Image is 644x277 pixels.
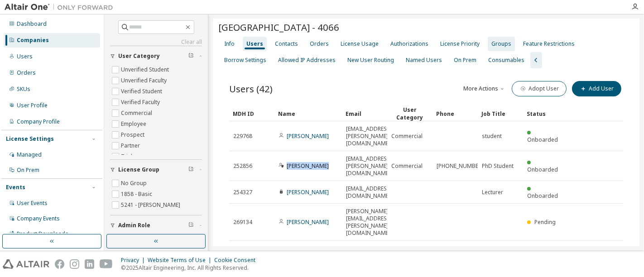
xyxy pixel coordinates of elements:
[482,162,514,170] span: PhD Student
[17,215,60,222] div: Company Events
[121,140,142,151] label: Partner
[287,218,329,226] a: [PERSON_NAME]
[121,151,134,162] label: Trial
[17,86,30,93] div: SKUs
[491,40,511,48] div: Groups
[391,133,423,140] span: Commercial
[17,230,68,238] div: Product Downloads
[527,136,558,143] span: Onboarded
[463,81,506,96] button: More Actions
[224,40,235,48] div: Info
[121,264,261,272] p: © 2025 Altair Engineering, Inc. All Rights Reserved.
[3,259,49,269] img: altair_logo.svg
[527,192,558,200] span: Onboarded
[121,189,154,200] label: 1858 - Basic
[287,132,329,140] a: [PERSON_NAME]
[121,86,164,97] label: Verified Student
[17,102,48,109] div: User Profile
[346,125,392,147] span: [EMAIL_ADDRESS][PERSON_NAME][DOMAIN_NAME]
[188,222,194,229] span: Clear filter
[233,189,252,196] span: 254327
[341,40,379,48] div: License Usage
[17,151,42,158] div: Managed
[17,69,36,76] div: Orders
[406,57,442,64] div: Named Users
[346,106,384,121] div: Email
[188,53,194,60] span: Clear filter
[454,57,476,64] div: On Prem
[233,106,271,121] div: MDH ID
[121,108,154,119] label: Commercial
[110,215,202,235] button: Admin Role
[17,20,47,28] div: Dashboard
[233,219,252,226] span: 269134
[437,162,483,170] span: [PHONE_NUMBER]
[278,57,336,64] div: Allowed IP Addresses
[229,82,273,95] span: Users (42)
[391,106,429,121] div: User Category
[390,40,428,48] div: Authorizations
[527,166,558,173] span: Onboarded
[482,133,502,140] span: student
[17,167,39,174] div: On Prem
[246,40,263,48] div: Users
[121,178,149,189] label: No Group
[17,118,60,125] div: Company Profile
[287,162,329,170] a: [PERSON_NAME]
[118,222,150,229] span: Admin Role
[346,185,392,200] span: [EMAIL_ADDRESS][DOMAIN_NAME]
[523,40,575,48] div: Feature Restrictions
[121,97,162,108] label: Verified Faculty
[512,81,567,96] button: Adopt User
[121,129,146,140] label: Prospect
[118,166,159,173] span: License Group
[17,200,48,207] div: User Events
[121,257,148,264] div: Privacy
[55,259,64,269] img: facebook.svg
[346,155,392,177] span: [EMAIL_ADDRESS][PERSON_NAME][DOMAIN_NAME]
[70,259,79,269] img: instagram.svg
[572,81,621,96] button: Add User
[110,46,202,66] button: User Category
[121,64,171,75] label: Unverified Student
[121,119,148,129] label: Employee
[233,133,252,140] span: 229768
[310,40,329,48] div: Orders
[188,166,194,173] span: Clear filter
[214,257,261,264] div: Cookie Consent
[233,162,252,170] span: 252856
[278,106,338,121] div: Name
[110,160,202,180] button: License Group
[218,21,339,33] span: [GEOGRAPHIC_DATA] - 4066
[481,106,519,121] div: Job Title
[346,208,392,237] span: [PERSON_NAME][EMAIL_ADDRESS][PERSON_NAME][DOMAIN_NAME]
[488,57,524,64] div: Consumables
[121,200,182,210] label: 5241 - [PERSON_NAME]
[534,218,556,226] span: Pending
[118,53,160,60] span: User Category
[275,40,298,48] div: Contacts
[440,40,480,48] div: License Priority
[527,106,565,121] div: Status
[224,57,266,64] div: Borrow Settings
[436,106,474,121] div: Phone
[148,257,214,264] div: Website Terms of Use
[287,188,329,196] a: [PERSON_NAME]
[391,162,423,170] span: Commercial
[17,53,33,60] div: Users
[6,184,25,191] div: Events
[346,245,392,274] span: [PERSON_NAME][EMAIL_ADDRESS][PERSON_NAME][DOMAIN_NAME]
[100,259,113,269] img: youtube.svg
[121,75,168,86] label: Unverified Faculty
[110,38,202,46] a: Clear all
[6,135,54,143] div: License Settings
[482,189,503,196] span: Lecturer
[347,57,394,64] div: New User Routing
[5,3,118,12] img: Altair One
[17,37,49,44] div: Companies
[85,259,94,269] img: linkedin.svg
